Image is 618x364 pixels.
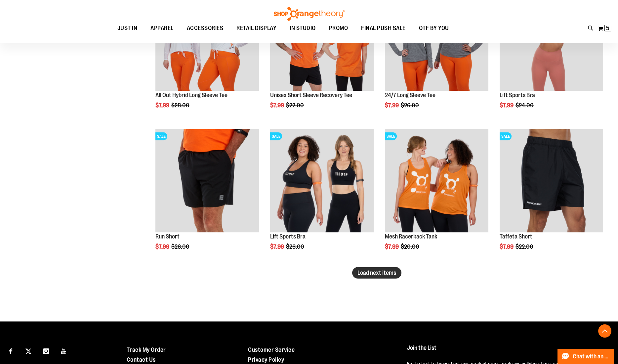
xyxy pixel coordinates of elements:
[25,348,31,354] img: Twitter
[270,132,282,140] span: SALE
[155,92,227,98] a: All Out Hybrid Long Sleeve Tee
[357,270,396,276] span: Load next items
[515,243,534,250] span: $22.00
[322,21,355,36] a: PROMO
[500,92,535,98] a: Lift Sports Bra
[361,21,406,36] span: FINAL PUSH SALE
[382,126,492,267] div: product
[270,129,374,234] a: Main view of 2024 October Lift Sports BraSALE
[155,132,167,140] span: SALE
[155,102,170,109] span: $7.99
[500,243,515,250] span: $7.99
[329,21,348,36] span: PROMO
[286,243,305,250] span: $26.00
[385,102,400,109] span: $7.99
[385,92,435,98] a: 24/7 Long Sleeve Tee
[150,21,174,36] span: APPAREL
[248,346,295,353] a: Customer Service
[419,21,449,36] span: OTF BY YOU
[5,345,17,356] a: Visit our Facebook page
[187,21,224,36] span: ACCESSORIES
[270,243,285,250] span: $7.99
[230,21,283,36] a: RETAIL DISPLAY
[111,21,144,36] a: JUST IN
[171,102,190,109] span: $28.00
[270,92,352,98] a: Unisex Short Sleeve Recovery Tee
[155,243,170,250] span: $7.99
[385,132,397,140] span: SALE
[354,21,412,36] a: FINAL PUSH SALE
[573,353,610,360] span: Chat with an Expert
[40,345,52,356] a: Visit our Instagram page
[286,102,305,109] span: $22.00
[385,129,488,233] img: Product image for Mesh Racerback Tank
[385,233,437,240] a: Mesh Racerback Tank
[144,21,180,36] a: APPAREL
[127,356,156,363] a: Contact Us
[500,102,515,109] span: $7.99
[283,21,322,36] a: IN STUDIO
[500,233,532,240] a: Taffeta Short
[270,129,374,233] img: Main view of 2024 October Lift Sports Bra
[127,346,166,353] a: Track My Order
[515,102,535,109] span: $24.00
[248,356,284,363] a: Privacy Policy
[117,21,138,36] span: JUST IN
[407,345,603,357] h4: Join the List
[385,129,488,234] a: Product image for Mesh Racerback TankSALE
[152,126,262,267] div: product
[171,243,190,250] span: $26.00
[500,132,512,140] span: SALE
[180,21,230,36] a: ACCESSORIES
[352,267,401,279] button: Load next items
[155,129,259,234] a: Product image for Run ShortSALE
[598,324,611,338] button: Back To Top
[23,345,34,356] a: Visit our X page
[401,243,420,250] span: $20.00
[496,126,606,267] div: product
[500,129,603,234] a: Product image for Taffeta ShortSALE
[401,102,420,109] span: $26.00
[267,126,377,267] div: product
[236,21,276,36] span: RETAIL DISPLAY
[155,233,180,240] a: Run Short
[606,25,609,31] span: 5
[557,349,614,364] button: Chat with an Expert
[500,129,603,233] img: Product image for Taffeta Short
[58,345,70,356] a: Visit our Youtube page
[385,243,400,250] span: $7.99
[155,129,259,233] img: Product image for Run Short
[270,102,285,109] span: $7.99
[273,7,346,21] img: Shop Orangetheory
[412,21,456,36] a: OTF BY YOU
[290,21,316,36] span: IN STUDIO
[270,233,306,240] a: Lift Sports Bra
